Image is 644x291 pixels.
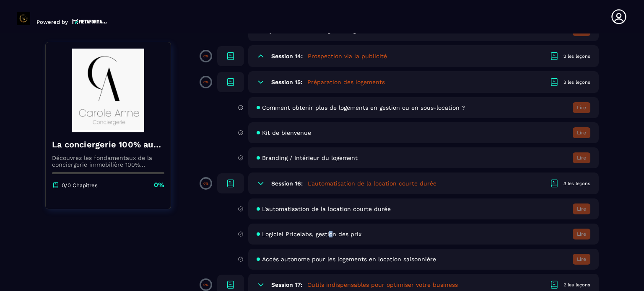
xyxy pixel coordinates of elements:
[17,12,30,25] img: logo-branding
[307,78,385,86] h5: Préparation des logements
[203,80,208,84] p: 0%
[271,180,303,187] h6: Session 16:
[563,79,590,85] div: 3 les leçons
[573,203,590,214] button: Lire
[573,229,590,239] button: Lire
[262,206,391,212] span: L'automatisation de la location courte durée
[36,19,68,25] p: Powered by
[271,281,302,288] h6: Session 17:
[573,127,590,138] button: Lire
[573,102,590,113] button: Lire
[203,54,208,58] p: 0%
[154,180,164,190] p: 0%
[262,256,436,263] span: Accès autonome pour les logements en location saisonnière
[563,180,590,187] div: 3 les leçons
[262,104,465,111] span: Comment obtenir plus de logements en gestion ou en sous-location ?
[308,179,436,188] h5: L'automatisation de la location courte durée
[62,182,98,188] p: 0/0 Chapitres
[262,231,361,237] span: Logiciel Pricelabs, gestion des prix
[573,152,590,163] button: Lire
[271,53,303,59] h6: Session 14:
[203,182,208,185] p: 0%
[72,18,107,25] img: logo
[52,49,164,132] img: banner
[307,281,458,289] h5: Outils indispensables pour optimiser votre business
[308,52,387,60] h5: Prospection via la publicité
[262,155,358,161] span: Branding / Intérieur du logement
[271,79,302,85] h6: Session 15:
[262,129,311,136] span: Kit de bienvenue
[573,254,590,265] button: Lire
[203,283,208,287] p: 0%
[52,139,164,150] h4: La conciergerie 100% automatisée
[563,282,590,288] div: 2 les leçons
[563,53,590,59] div: 2 les leçons
[52,155,164,168] p: Découvrez les fondamentaux de la conciergerie immobilière 100% automatisée. Cette formation est c...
